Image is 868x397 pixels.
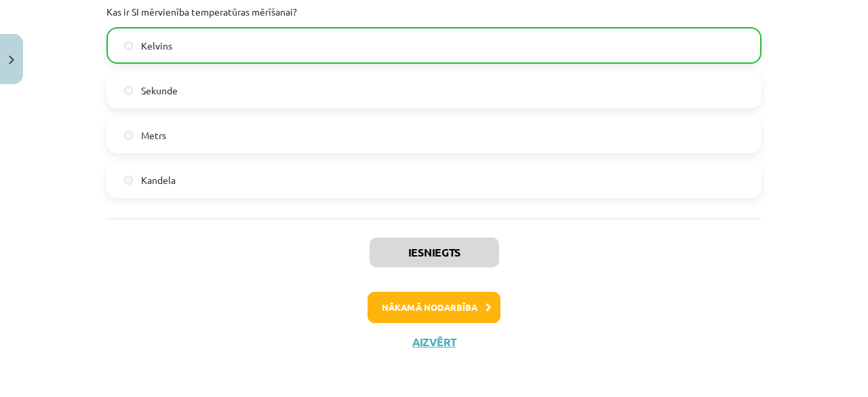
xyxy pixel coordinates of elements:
[370,238,499,267] button: Iesniegts
[141,83,178,98] span: Sekunde
[408,335,460,349] button: Aizvērt
[141,128,166,143] span: Metrs
[141,39,172,53] span: Kelvins
[124,86,133,95] input: Sekunde
[124,41,133,50] input: Kelvins
[106,5,762,19] p: Kas ir SI mērvienība temperatūras mērīšanai?
[124,176,133,185] input: Kandela
[141,173,176,187] span: Kandela
[9,56,14,64] img: icon-close-lesson-0947bae3869378f0d4975bcd49f059093ad1ed9edebbc8119c70593378902aed.svg
[124,131,133,140] input: Metrs
[368,292,500,323] button: Nākamā nodarbība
